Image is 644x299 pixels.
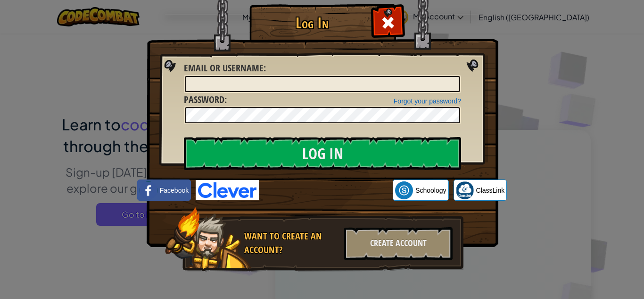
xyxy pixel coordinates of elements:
img: clever-logo-blue.png [196,180,259,200]
div: Create Account [344,227,453,260]
label: : [184,61,266,75]
span: Email or Username [184,61,264,74]
div: Want to create an account? [244,230,339,256]
a: Forgot your password? [394,97,461,105]
span: Password [184,93,224,106]
span: ClassLink [476,186,505,195]
input: Log In [184,137,461,170]
img: classlink-logo-small.png [456,181,474,199]
label: : [184,93,227,107]
span: Facebook [160,186,189,195]
img: facebook_small.png [140,181,157,199]
h1: Log In [252,15,372,31]
span: Schoology [415,186,446,195]
img: schoology.png [395,181,413,199]
iframe: Botón Iniciar sesión con Google [259,180,393,201]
